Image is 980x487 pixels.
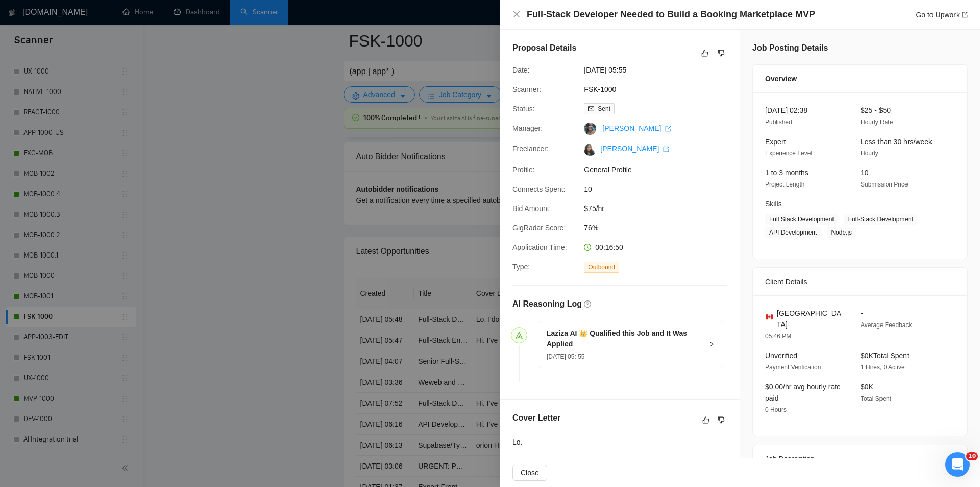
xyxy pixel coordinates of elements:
[584,244,591,251] span: clock-circle
[916,11,968,19] a: Go to Upworkexport
[512,10,521,19] button: Close
[827,227,856,238] span: Node.js
[584,144,596,156] img: c1tVSLj7g2lWAUoP0SlF5Uc3sF-mX_5oUy1bpRwdjeJdaqr6fmgyBSaHQw-pkKnEHN
[765,150,812,157] span: Experience Level
[766,313,773,320] img: 🇨🇦
[512,42,576,54] h5: Proposal Details
[547,353,584,360] span: [DATE] 05: 55
[765,214,838,225] span: Full Stack Development
[765,364,821,371] span: Payment Verification
[595,243,623,251] span: 00:16:50
[777,308,844,330] span: [GEOGRAPHIC_DATA]
[512,465,547,481] button: Close
[521,467,539,478] span: Close
[765,227,821,238] span: API Development
[966,452,978,460] span: 10
[765,106,807,114] span: [DATE] 02:38
[765,352,797,360] span: Unverified
[765,137,786,146] span: Expert
[512,243,567,251] span: Application Time:
[861,150,878,157] span: Hourly
[663,146,669,152] span: export
[861,383,873,391] span: $0K
[598,105,610,112] span: Sent
[512,105,535,113] span: Status:
[765,169,808,177] span: 1 to 3 months
[512,204,551,213] span: Bid Amount:
[512,224,566,232] span: GigRadar Score:
[702,416,709,424] span: like
[512,85,541,94] span: Scanner:
[715,414,727,426] button: dislike
[861,119,893,126] span: Hourly Rate
[602,124,671,132] a: [PERSON_NAME] export
[861,352,909,360] span: $0K Total Spent
[512,263,530,271] span: Type:
[527,8,815,21] h4: Full-Stack Developer Needed to Build a Booking Marketplace MVP
[962,12,968,18] span: export
[765,181,804,188] span: Project Length
[516,332,523,339] span: send
[584,203,737,214] span: $75/hr
[512,298,582,310] h5: AI Reasoning Log
[600,145,669,153] a: [PERSON_NAME] export
[861,137,932,146] span: Less than 30 hrs/week
[512,124,543,132] span: Manager:
[708,341,715,347] span: right
[945,452,970,477] iframe: Intercom live chat
[861,106,891,114] span: $25 - $50
[584,183,737,195] span: 10
[718,49,725,57] span: dislike
[765,73,797,84] span: Overview
[584,300,591,308] span: question-circle
[584,84,737,95] span: FSK-1000
[752,42,828,54] h5: Job Posting Details
[700,414,712,426] button: like
[699,47,711,59] button: like
[584,164,737,175] span: General Profile
[512,166,535,174] span: Profile:
[844,214,917,225] span: Full-Stack Development
[861,309,863,317] span: -
[765,200,782,208] span: Skills
[584,222,737,234] span: 76%
[715,47,727,59] button: dislike
[861,321,912,329] span: Average Feedback
[512,145,549,153] span: Freelancer:
[765,383,841,402] span: $0.00/hr avg hourly rate paid
[584,262,619,273] span: Outbound
[701,49,708,57] span: like
[512,412,560,424] h5: Cover Letter
[665,126,671,132] span: export
[547,328,702,350] h5: Laziza AI 👑 Qualified this Job and It Was Applied
[765,445,955,473] div: Job Description
[861,181,908,188] span: Submission Price
[861,364,905,371] span: 1 Hires, 0 Active
[512,66,529,74] span: Date:
[765,406,787,413] span: 0 Hours
[512,10,521,18] span: close
[718,416,725,424] span: dislike
[512,185,566,193] span: Connects Spent:
[588,106,594,112] span: mail
[861,169,869,177] span: 10
[765,268,955,295] div: Client Details
[765,333,791,340] span: 05:46 PM
[765,119,792,126] span: Published
[584,64,737,76] span: [DATE] 05:55
[861,395,891,402] span: Total Spent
